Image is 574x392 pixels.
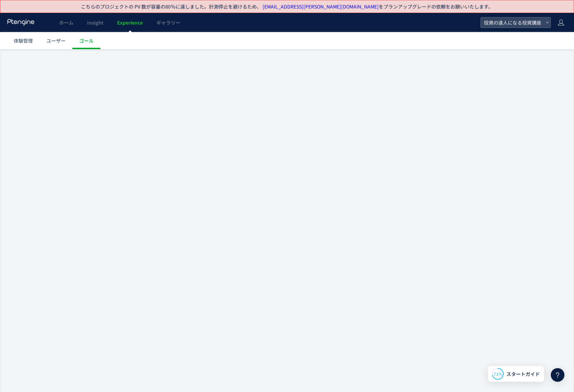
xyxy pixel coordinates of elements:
[506,371,540,378] span: スタートガイド
[46,37,66,44] span: ユーザー
[59,19,73,26] span: ホーム
[79,37,94,44] span: ゴール
[263,3,379,10] a: [EMAIL_ADDRESS][PERSON_NAME][DOMAIN_NAME]
[262,3,493,10] span: をプランアップグレードの依頼をお願いいたします。
[117,19,143,26] span: Experience
[81,3,493,10] p: こちらのプロジェクトの PV 数が容量の80％に達しました。計測停止を避けるため、
[156,19,180,26] span: ギャラリー
[87,19,103,26] span: Insight
[14,37,33,44] span: 体験管理
[482,17,543,28] span: 投資の達人になる投資講座
[494,371,502,377] span: 71%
